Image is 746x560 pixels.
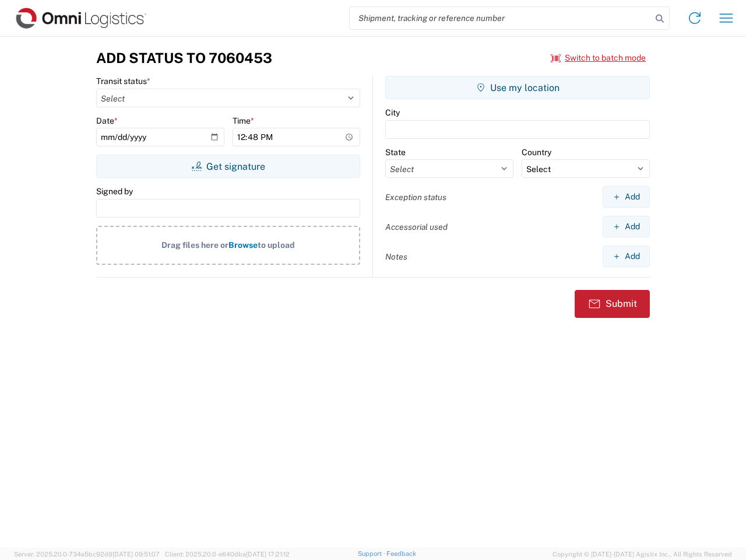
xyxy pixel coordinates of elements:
[96,186,133,197] label: Signed by
[603,186,650,208] button: Add
[385,107,400,118] label: City
[385,76,650,99] button: Use my location
[522,147,551,157] label: Country
[386,550,416,557] a: Feedback
[96,155,360,178] button: Get signature
[112,551,160,558] span: [DATE] 09:51:07
[553,549,732,559] span: Copyright © [DATE]-[DATE] Agistix Inc., All Rights Reserved
[385,192,446,202] label: Exception status
[14,551,160,558] span: Server: 2025.20.0-734e5bc92d9
[96,116,118,126] label: Date
[165,551,290,558] span: Client: 2025.20.0-e640dba
[228,240,258,250] span: Browse
[551,48,646,68] button: Switch to batch mode
[385,147,406,157] label: State
[575,290,650,318] button: Submit
[246,551,290,558] span: [DATE] 17:21:12
[96,50,272,66] h3: Add Status to 7060453
[258,240,295,250] span: to upload
[96,76,150,86] label: Transit status
[603,216,650,237] button: Add
[161,240,228,250] span: Drag files here or
[385,251,407,262] label: Notes
[233,116,254,126] label: Time
[603,246,650,267] button: Add
[385,222,448,232] label: Accessorial used
[350,7,652,29] input: Shipment, tracking or reference number
[358,550,387,557] a: Support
